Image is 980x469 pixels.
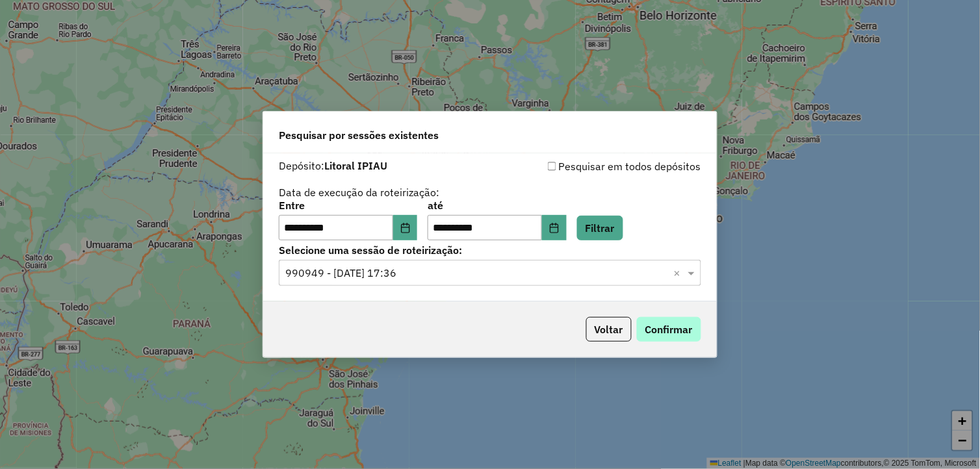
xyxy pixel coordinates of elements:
[577,216,623,240] button: Filtrar
[428,197,566,213] label: até
[279,197,417,213] label: Entre
[393,215,418,241] button: Choose Date
[279,242,701,258] label: Selecione uma sessão de roteirização:
[490,158,701,174] div: Pesquisar em todos depósitos
[324,159,387,172] strong: Litoral IPIAU
[279,127,439,143] span: Pesquisar por sessões existentes
[637,317,701,342] button: Confirmar
[586,317,632,342] button: Voltar
[542,215,567,241] button: Choose Date
[279,158,387,173] label: Depósito:
[279,184,439,200] label: Data de execução da roteirização:
[674,265,685,281] span: Clear all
